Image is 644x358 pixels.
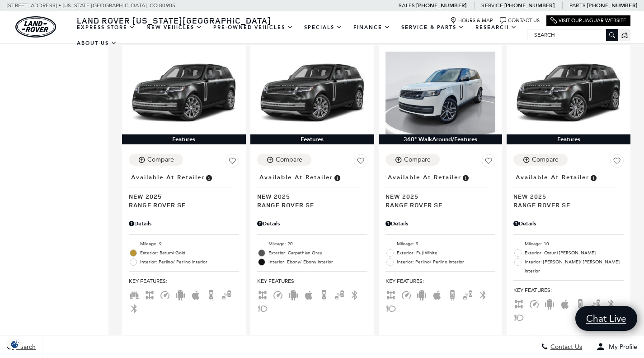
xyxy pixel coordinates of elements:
span: Range Rover SE [257,200,361,209]
span: My Profile [605,343,637,351]
span: Bluetooth [129,305,140,311]
img: 2025 Land Rover Range Rover SE [257,52,367,134]
span: AWD [257,291,268,297]
span: Chat Live [582,312,631,325]
span: Key Features : [513,285,624,295]
li: Mileage: 9 [129,239,239,248]
span: Bluetooth [478,291,489,297]
img: Opt-Out Icon [5,339,25,349]
span: Third Row Seats [129,291,140,297]
button: Save Vehicle [226,154,239,171]
img: Land Rover [15,16,56,38]
img: 2025 Land Rover Range Rover SE [129,52,239,134]
li: Mileage: 9 [385,239,496,248]
a: Contact Us [500,17,540,24]
span: Exterior: Batumi Gold [140,248,239,258]
span: Backup Camera [319,291,329,297]
span: Adaptive Cruise Control [160,291,170,297]
span: Android Auto [175,291,186,297]
span: Exterior: Fuji White [397,248,496,258]
span: Key Features : [385,276,496,286]
span: New 2025 [513,192,617,200]
span: Contact Us [548,343,582,351]
div: Pricing Details - Range Rover SE [257,220,367,228]
div: Compare [404,156,431,164]
div: Compare [532,156,559,164]
a: [PHONE_NUMBER] [416,2,466,9]
button: Open user profile menu [589,335,644,358]
span: Vehicle is in stock and ready for immediate delivery. Due to demand, availability is subject to c... [205,172,213,182]
img: 2025 Land Rover Range Rover SE [385,52,496,134]
span: AWD [513,300,524,306]
a: New Vehicles [141,19,208,35]
img: 2025 Land Rover Range Rover SE [513,52,624,134]
span: Range Rover SE [513,200,617,209]
span: New 2025 [257,192,361,200]
span: Adaptive Cruise Control [401,291,412,297]
button: Compare Vehicle [129,154,183,166]
span: Exterior: Ostuni [PERSON_NAME] [525,248,624,258]
span: Apple Car-Play [190,291,201,297]
a: Specials [299,19,348,35]
a: Research [470,19,522,35]
a: [PHONE_NUMBER] [587,2,637,9]
button: Save Vehicle [610,154,624,171]
span: Interior: Perlino/ Perlino interior [140,258,239,267]
span: Available at Retailer [516,172,589,182]
a: Chat Live [575,306,637,331]
span: Interior: Ebony/ Ebony interior [268,258,367,267]
span: Android Auto [416,291,427,297]
span: Available at Retailer [259,172,333,182]
a: Land Rover [US_STATE][GEOGRAPHIC_DATA] [71,15,277,26]
section: Click to Open Cookie Consent Modal [5,339,25,349]
span: Key Features : [129,276,239,286]
span: Backup Camera [447,291,458,297]
span: AWD [385,291,396,297]
div: Pricing Details - Range Rover SE [513,220,624,228]
span: New 2025 [129,192,232,200]
li: Mileage: 20 [257,239,367,248]
span: Sales [399,2,415,9]
button: Compare Vehicle [257,154,311,166]
button: Compare Vehicle [513,154,568,166]
span: Adaptive Cruise Control [273,291,283,297]
a: Pre-Owned Vehicles [208,19,299,35]
span: Fog Lights [513,314,524,320]
button: Save Vehicle [482,154,495,171]
div: Compare [147,156,174,164]
span: Android Auto [288,291,299,297]
span: Vehicle is in stock and ready for immediate delivery. Due to demand, availability is subject to c... [589,172,597,182]
a: Finance [348,19,396,35]
span: Bluetooth [606,300,616,306]
nav: Main Navigation [71,19,527,51]
button: Save Vehicle [354,154,367,171]
span: Blind Spot Monitor [590,300,601,306]
span: Adaptive Cruise Control [529,300,540,306]
span: Key Features : [257,276,367,286]
span: Available at Retailer [388,172,461,182]
div: Compare [276,156,302,164]
span: Blind Spot Monitor [462,291,473,297]
a: land-rover [15,16,56,38]
span: Parts [569,2,586,9]
span: Land Rover [US_STATE][GEOGRAPHIC_DATA] [77,15,271,26]
span: Interior: [PERSON_NAME]/ [PERSON_NAME] interior [525,258,624,276]
span: Blind Spot Monitor [221,291,232,297]
span: Apple Car-Play [303,291,314,297]
span: Blind Spot Monitor [334,291,345,297]
div: Features [507,134,630,144]
span: Exterior: Carpathian Grey [268,248,367,258]
div: Pricing Details - Range Rover SE [385,220,496,228]
span: Range Rover SE [385,200,489,209]
li: Mileage: 10 [513,239,624,248]
a: Available at RetailerNew 2025Range Rover SE [513,171,624,209]
div: Pricing Details - Range Rover SE [129,220,239,228]
a: About Us [71,35,122,51]
div: 360° WalkAround/Features [379,134,503,144]
span: Vehicle is in stock and ready for immediate delivery. Due to demand, availability is subject to c... [333,172,341,182]
a: [PHONE_NUMBER] [504,2,555,9]
a: Visit Our Jaguar Website [550,17,626,24]
span: Backup Camera [206,291,216,297]
span: Fog Lights [257,305,268,311]
div: Features [122,134,246,144]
